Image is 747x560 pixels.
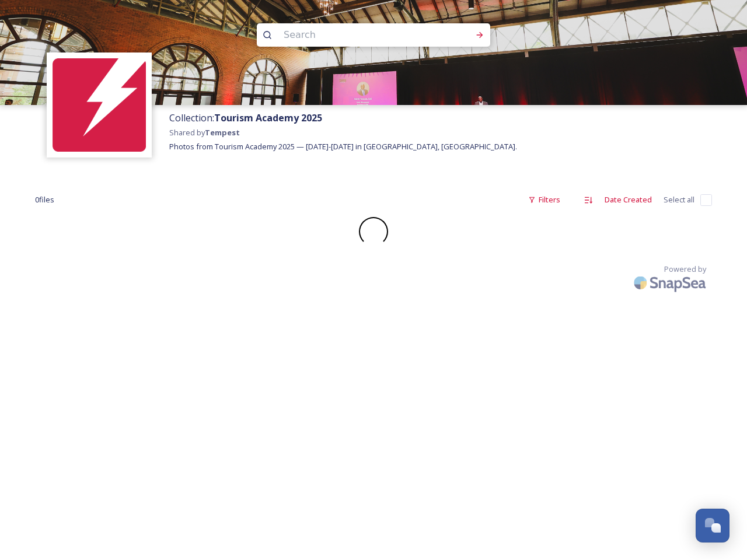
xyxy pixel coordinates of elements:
strong: Tempest [205,127,240,138]
span: Powered by [664,264,706,275]
div: Date Created [599,188,658,211]
span: Shared by [169,127,240,138]
input: Search [278,22,438,48]
button: Open Chat [696,509,729,542]
span: Collection: [169,111,322,124]
strong: Tourism Academy 2025 [214,111,322,124]
img: SnapSea Logo [630,269,712,296]
span: Select all [664,194,694,205]
img: tempest-red-icon-rounded.png [53,58,146,152]
span: 0 file s [35,194,54,205]
span: Photos from Tourism Academy 2025 — [DATE]-[DATE] in [GEOGRAPHIC_DATA], [GEOGRAPHIC_DATA]. [169,141,517,152]
div: Filters [522,188,566,211]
